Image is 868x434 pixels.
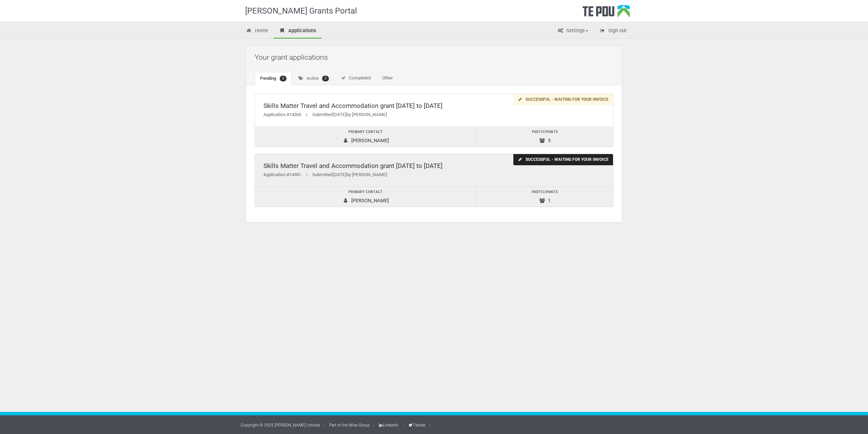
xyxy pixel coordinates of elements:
[333,172,347,177] span: [DATE]
[280,76,287,81] span: 2
[255,49,617,65] h2: Your grant applications
[255,127,477,147] td: [PERSON_NAME]
[263,171,605,178] div: Application #14381 Submitted by [PERSON_NAME]
[583,5,630,22] div: Te Pou Logo
[255,187,477,207] td: [PERSON_NAME]
[241,24,273,39] a: Home
[293,72,334,85] a: Active
[477,127,613,147] td: 5
[301,172,312,177] span: |
[378,423,398,428] a: LinkedIn
[552,24,593,39] a: Settings
[258,189,473,196] div: Primary contact
[322,76,329,81] span: 2
[408,423,425,428] a: Twitter
[333,112,347,117] span: [DATE]
[263,102,605,110] div: Skills Matter Travel and Accommodation grant [DATE] to [DATE]
[301,112,312,117] span: |
[241,423,320,428] a: Copyright © 2025 [PERSON_NAME] Limited
[377,72,398,85] a: Other
[594,24,632,39] a: Sign out
[480,129,610,136] div: Participants
[274,24,321,39] a: Applications
[480,189,610,196] div: Participants
[329,423,370,428] a: Part of the Wise Group
[263,163,605,170] div: Skills Matter Travel and Accommodation grant [DATE] to [DATE]
[258,129,473,136] div: Primary contact
[477,187,613,207] td: 1
[335,72,376,85] a: Completed
[513,94,613,105] div: Successful - waiting for your invoice
[255,72,292,85] a: Pending
[513,154,613,165] div: Successful - waiting for your invoice
[263,111,605,118] div: Application #14365 Submitted by [PERSON_NAME]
